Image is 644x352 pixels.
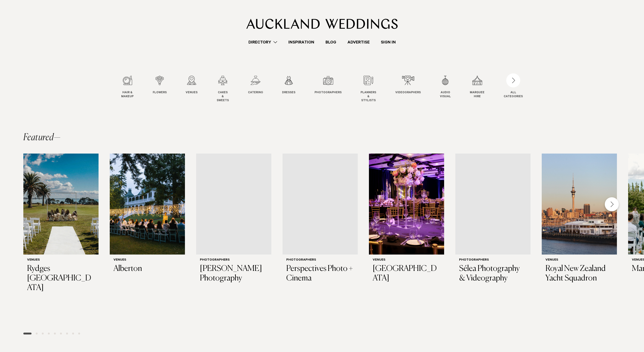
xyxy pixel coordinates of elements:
swiper-slide: 5 / 28 [369,154,444,325]
a: Auckland Weddings Photographers | Perspectives Photo + Cinema Photographers Perspectives Photo + ... [283,154,358,287]
span: Venues [186,91,198,95]
swiper-slide: 9 / 12 [395,76,430,103]
swiper-slide: 2 / 12 [153,76,176,103]
img: Wedding ceremony at Rydges Formosa [23,154,99,255]
swiper-slide: 10 / 12 [440,76,460,103]
span: Flowers [153,91,167,95]
img: Auckland Weddings Logo [246,19,398,29]
span: Marquee Hire [470,91,485,99]
a: Auckland Weddings Photographers | Sélea Photography & Videography Photographers Sélea Photography... [455,154,531,287]
span: Hair & Makeup [121,91,134,99]
h3: Rydges [GEOGRAPHIC_DATA] [27,264,95,293]
a: Auckland Weddings Venues | Royal New Zealand Yacht Squadron Venues Royal New Zealand Yacht Squadron [542,154,617,287]
a: Hair & Makeup [121,76,134,99]
a: Marquee Hire [470,76,485,99]
div: ALL CATEGORIES [504,91,523,99]
span: Planners & Stylists [361,91,376,103]
a: Photographers [315,76,342,95]
a: Advertise [342,39,375,45]
h3: [GEOGRAPHIC_DATA] [373,264,440,283]
swiper-slide: 7 / 12 [315,76,351,103]
img: Fairy lights wedding reception [110,154,185,255]
h3: Alberton [113,264,181,274]
h3: Royal New Zealand Yacht Squadron [545,264,613,283]
a: Videographers [395,76,421,95]
swiper-slide: 1 / 28 [23,154,99,325]
a: Sign In [375,39,401,45]
a: Auckland Weddings Photographers | Trang Dong Photography Photographers [PERSON_NAME] Photography [196,154,271,287]
img: Auckland Weddings Venues | Royal New Zealand Yacht Squadron [542,154,617,255]
span: Catering [248,91,263,95]
swiper-slide: 3 / 28 [196,154,271,325]
swiper-slide: 6 / 28 [455,154,531,325]
a: Planners & Stylists [361,76,376,103]
h6: Venues [27,258,95,262]
h6: Photographers [459,258,527,262]
swiper-slide: 8 / 12 [361,76,386,103]
h3: [PERSON_NAME] Photography [200,264,268,283]
swiper-slide: 6 / 12 [282,76,305,103]
span: Audio Visual [440,91,451,99]
span: Photographers [315,91,342,95]
a: Directory [243,39,283,45]
img: Auckland Weddings Venues | Pullman Auckland Hotel [369,154,444,255]
a: Audio Visual [440,76,451,99]
swiper-slide: 4 / 12 [217,76,238,103]
a: Inspiration [283,39,320,45]
a: Cakes & Sweets [217,76,229,103]
a: Flowers [153,76,167,95]
swiper-slide: 4 / 28 [283,154,358,325]
a: Wedding ceremony at Rydges Formosa Venues Rydges [GEOGRAPHIC_DATA] [23,154,99,296]
a: Fairy lights wedding reception Venues Alberton [110,154,185,277]
span: Videographers [395,91,421,95]
h6: Photographers [286,258,354,262]
swiper-slide: 2 / 28 [110,154,185,325]
button: ALLCATEGORIES [504,76,523,98]
swiper-slide: 5 / 12 [248,76,272,103]
a: Auckland Weddings Venues | Pullman Auckland Hotel Venues [GEOGRAPHIC_DATA] [369,154,444,287]
a: Blog [320,39,342,45]
h6: Venues [373,258,440,262]
span: Cakes & Sweets [217,91,229,103]
h2: Featured [23,133,61,142]
h6: Venues [113,258,181,262]
swiper-slide: 1 / 12 [121,76,143,103]
h3: Sélea Photography & Videography [459,264,527,283]
swiper-slide: 7 / 28 [542,154,617,325]
a: Catering [248,76,263,95]
a: Venues [186,76,198,95]
h6: Venues [545,258,613,262]
span: Dresses [282,91,295,95]
a: Dresses [282,76,295,95]
h3: Perspectives Photo + Cinema [286,264,354,283]
swiper-slide: 3 / 12 [186,76,207,103]
h6: Photographers [200,258,268,262]
swiper-slide: 11 / 12 [470,76,494,103]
